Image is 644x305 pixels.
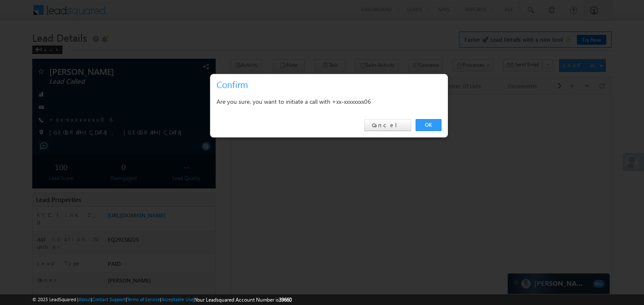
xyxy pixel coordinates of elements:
[364,119,411,131] a: Cancel
[32,296,292,304] span: © 2025 LeadSquared | | | | |
[161,296,194,302] a: Acceptable Use
[92,296,126,302] a: Contact Support
[79,296,91,302] a: About
[127,296,160,302] a: Terms of Service
[217,96,442,107] div: Are you sure, you want to initiate a call with +xx-xxxxxxxx06
[217,77,445,92] h3: Confirm
[416,119,442,131] a: OK
[279,296,292,303] span: 39660
[195,296,292,303] span: Your Leadsquared Account Number is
